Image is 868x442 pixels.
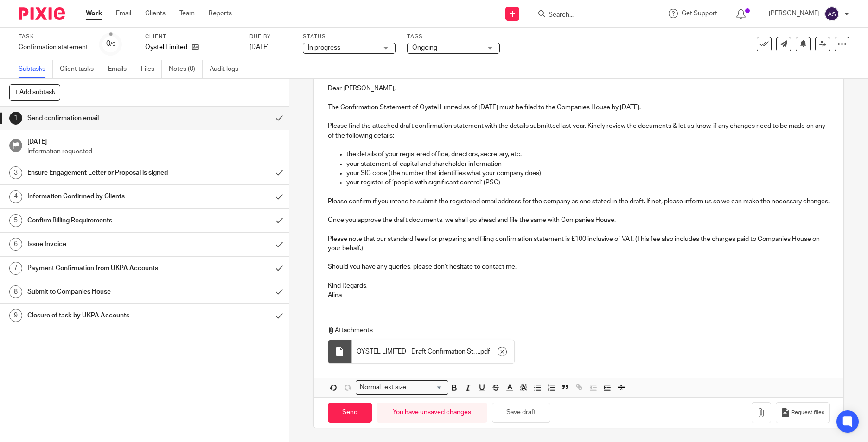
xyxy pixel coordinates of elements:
span: Ongoing [412,44,437,51]
a: Team [179,9,195,18]
button: + Add subtask [9,84,60,100]
a: Client tasks [60,60,101,78]
div: 7 [9,262,22,275]
span: Get Support [682,10,717,17]
p: Oystel Limited [145,43,187,52]
h1: Confirm Billing Requirements [27,214,183,227]
p: Kind Regards, [328,281,830,290]
div: 9 [9,309,22,322]
img: Pixie [19,7,65,20]
a: Emails [108,60,134,78]
p: Information requested [27,147,280,156]
div: 1 [9,112,22,125]
input: Send [328,403,372,423]
div: 4 [9,190,22,203]
div: 0 [106,38,115,49]
span: Request files [791,409,824,417]
div: Search for option [356,380,448,395]
span: OYSTEL LIMITED - Draft Confirmation Statement details made up to [DATE] [357,347,479,356]
label: Due by [249,33,291,40]
a: Clients [145,9,166,18]
h1: Payment Confirmation from UKPA Accounts [27,261,183,275]
span: pdf [480,347,490,356]
p: your SIC code (the number that identifies what your company does) [346,169,830,178]
input: Search [548,11,631,19]
input: Search for option [409,383,443,392]
p: Once you approve the draft documents, we shall go ahead and file the same with Companies House. [328,215,830,225]
p: your register of ‘people with significant control’ (PSC) [346,178,830,187]
button: Request files [776,402,830,423]
p: Attachments [328,326,813,335]
a: Reports [209,9,232,18]
p: Should you have any queries, please don't hesitate to contact me. [328,262,830,272]
h1: Ensure Engagement Letter or Proposal is signed [27,166,183,180]
div: Confirmation statement [19,43,88,52]
a: Email [116,9,131,18]
small: /9 [110,42,115,47]
p: your statement of capital and shareholder information [346,159,830,169]
p: The Confirmation Statement of Oystel Limited as of [DATE] must be filed to the Companies House by... [328,103,830,112]
label: Client [145,33,238,40]
a: Notes (0) [169,60,203,78]
div: 6 [9,238,22,251]
button: Save draft [492,403,550,423]
p: Dear [PERSON_NAME], [328,84,830,93]
img: svg%3E [824,6,839,21]
h1: Closure of task by UKPA Accounts [27,309,183,322]
h1: Submit to Companies House [27,285,183,299]
label: Status [303,33,396,40]
div: . [352,340,514,363]
a: Audit logs [210,60,245,78]
div: 3 [9,166,22,179]
h1: [DATE] [27,135,280,146]
p: [PERSON_NAME] [769,9,820,18]
p: Please note that our standard fees for preparing and filing confirmation statement is £100 inclus... [328,234,830,253]
a: Files [141,60,162,78]
div: 5 [9,214,22,227]
a: Work [86,9,102,18]
div: 8 [9,285,22,298]
h1: Send confirmation email [27,111,183,125]
span: Normal text size [358,383,408,392]
p: the details of your registered office, directors, secretary, etc. [346,150,830,159]
p: Please find the attached draft confirmation statement with the details submitted last year. Kindl... [328,121,830,140]
div: You have unsaved changes [377,403,487,423]
h1: Issue Invoice [27,237,183,251]
p: Alina [328,290,830,300]
p: Please confirm if you intend to submit the registered email address for the company as one stated... [328,197,830,206]
span: [DATE] [249,44,269,51]
label: Task [19,33,88,40]
h1: Information Confirmed by Clients [27,189,183,203]
a: Subtasks [19,60,53,78]
span: In progress [308,44,340,51]
label: Tags [407,33,500,40]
